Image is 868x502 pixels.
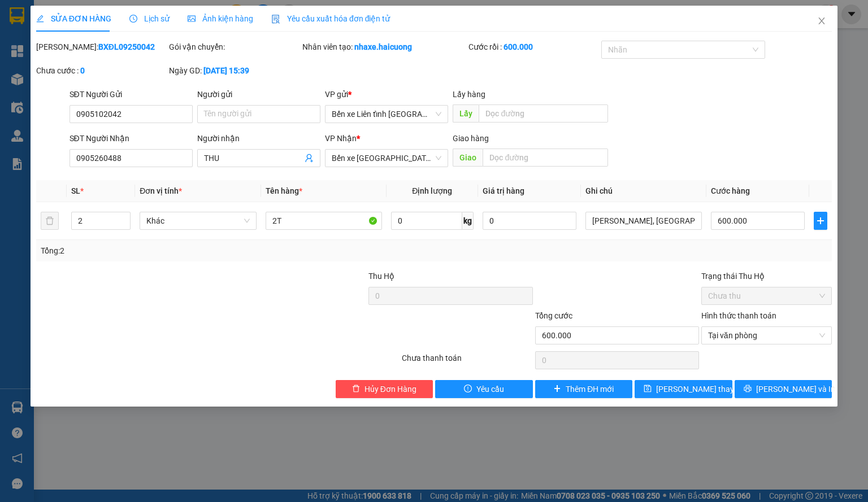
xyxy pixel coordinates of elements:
span: Thêm ĐH mới [566,383,614,395]
th: Ghi chú [581,180,706,202]
span: Định lượng [412,186,452,195]
img: icon [271,15,280,24]
span: edit [36,15,44,23]
b: [DATE] 15:39 [203,66,249,75]
span: delete [352,385,360,394]
button: exclamation-circleYêu cầu [435,380,533,398]
span: Chưa thu [708,287,825,304]
span: Đơn vị tính [140,186,182,195]
span: SỬA ĐƠN HÀNG [36,14,111,23]
span: Lấy [453,104,479,123]
input: VD: Bàn, Ghế [266,212,382,230]
div: SĐT Người Nhận [70,132,193,145]
span: picture [188,15,196,23]
span: Ảnh kiện hàng [188,14,253,23]
span: clock-circle [129,15,137,23]
span: Yêu cầu xuất hóa đơn điện tử [271,14,390,23]
button: printer[PERSON_NAME] và In [735,380,832,398]
span: Hủy Đơn Hàng [364,383,416,395]
div: Gói vận chuyển: [169,41,300,53]
span: Tại văn phòng [708,327,825,344]
span: close [817,16,826,25]
div: Tổng: 2 [41,245,336,257]
button: Close [806,6,837,37]
span: Bến xe Liên tỉnh Đắk Lắk [332,106,441,123]
span: Khác [146,212,249,229]
button: plus [814,212,827,230]
b: 600.000 [504,42,533,51]
div: SĐT Người Gửi [70,88,193,101]
span: user-add [305,154,314,163]
b: nhaxe.haicuong [354,42,412,51]
span: Giao hàng [453,134,489,143]
div: [PERSON_NAME]: [36,41,167,53]
span: Tổng cước [535,311,572,320]
b: 0 [80,66,85,75]
span: Cước hàng [711,186,750,195]
span: [PERSON_NAME] thay đổi [656,383,747,395]
span: Giá trị hàng [483,186,524,195]
span: kg [462,212,474,230]
input: Dọc đường [483,149,608,167]
span: exclamation-circle [464,385,472,394]
span: plus [553,385,561,394]
span: save [644,385,652,394]
input: Ghi Chú [585,212,702,230]
span: Lấy hàng [453,90,485,99]
button: delete [41,212,59,230]
div: Nhân viên tạo: [302,41,466,53]
b: BXĐL09250042 [98,42,155,51]
button: save[PERSON_NAME] thay đổi [635,380,732,398]
button: deleteHủy Đơn Hàng [336,380,433,398]
span: printer [744,385,752,394]
span: SL [71,186,80,195]
span: [PERSON_NAME] và In [756,383,835,395]
button: plusThêm ĐH mới [535,380,633,398]
input: Dọc đường [479,104,608,123]
span: Bến xe Mỹ Đình [332,150,441,167]
div: Chưa thanh toán [401,352,533,372]
div: Người nhận [197,132,320,145]
span: plus [814,216,827,225]
div: Người gửi [197,88,320,101]
div: Trạng thái Thu Hộ [701,270,832,282]
div: Chưa cước : [36,64,167,77]
label: Hình thức thanh toán [701,311,776,320]
div: Cước rồi : [468,41,599,53]
span: Yêu cầu [476,383,504,395]
span: VP Nhận [325,134,357,143]
div: VP gửi [325,88,448,101]
span: Lịch sử [129,14,170,23]
span: Giao [453,149,483,167]
div: Ngày GD: [169,64,300,77]
span: Tên hàng [266,186,302,195]
span: Thu Hộ [368,272,394,281]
